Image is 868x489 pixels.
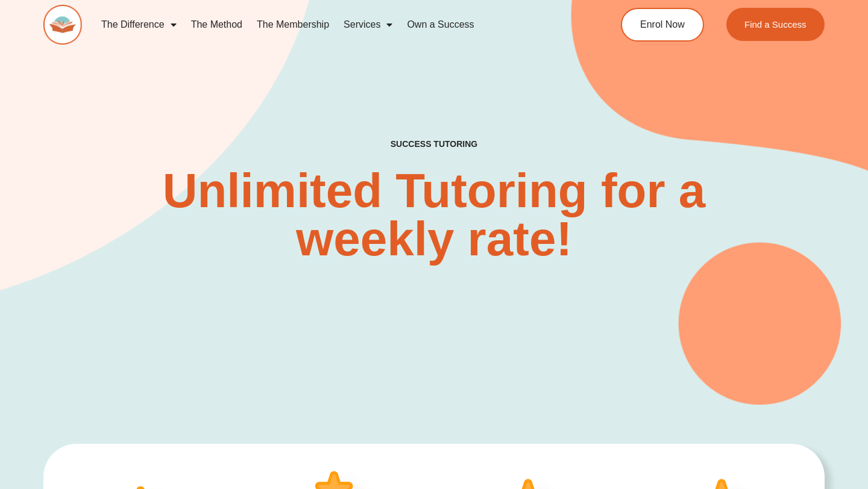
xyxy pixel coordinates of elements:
[184,11,250,39] a: The Method
[94,167,774,263] h2: Unlimited Tutoring for a weekly rate!
[621,8,704,42] a: Enrol Now
[400,11,481,39] a: Own a Success
[336,11,400,39] a: Services
[744,20,807,29] span: Find a Success
[318,139,550,149] h4: SUCCESS TUTORING​
[94,11,184,39] a: The Difference
[726,8,825,41] a: Find a Success
[94,11,576,39] nav: Menu
[640,20,685,30] span: Enrol Now
[250,11,336,39] a: The Membership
